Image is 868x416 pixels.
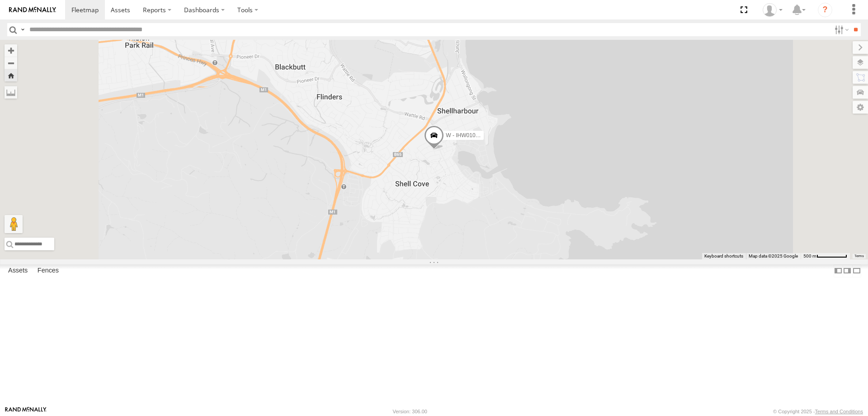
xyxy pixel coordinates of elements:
button: Keyboard shortcuts [704,253,743,259]
button: Zoom out [5,57,17,69]
a: Terms (opens in new tab) [854,254,864,258]
label: Search Filter Options [831,23,850,36]
img: rand-logo.svg [9,7,56,13]
label: Map Settings [853,101,868,114]
button: Map Scale: 500 m per 64 pixels [801,253,850,259]
span: Map data ©2025 Google [749,253,798,258]
span: 500 m [803,253,816,258]
label: Dock Summary Table to the Right [843,264,852,277]
label: Assets [4,264,32,277]
label: Hide Summary Table [852,264,861,277]
label: Fences [33,264,63,277]
a: Visit our Website [5,407,47,416]
span: W - IHW010 - [PERSON_NAME] [446,132,525,139]
label: Dock Summary Table to the Left [834,264,843,277]
i: ? [818,3,832,17]
div: Version: 306.00 [393,409,427,414]
div: © Copyright 2025 - [773,409,863,414]
button: Drag Pegman onto the map to open Street View [5,215,23,233]
label: Measure [5,86,17,99]
a: Terms and Conditions [815,409,863,414]
button: Zoom in [5,44,17,57]
label: Search Query [19,23,26,36]
button: Zoom Home [5,69,17,81]
div: Tye Clark [759,3,786,17]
